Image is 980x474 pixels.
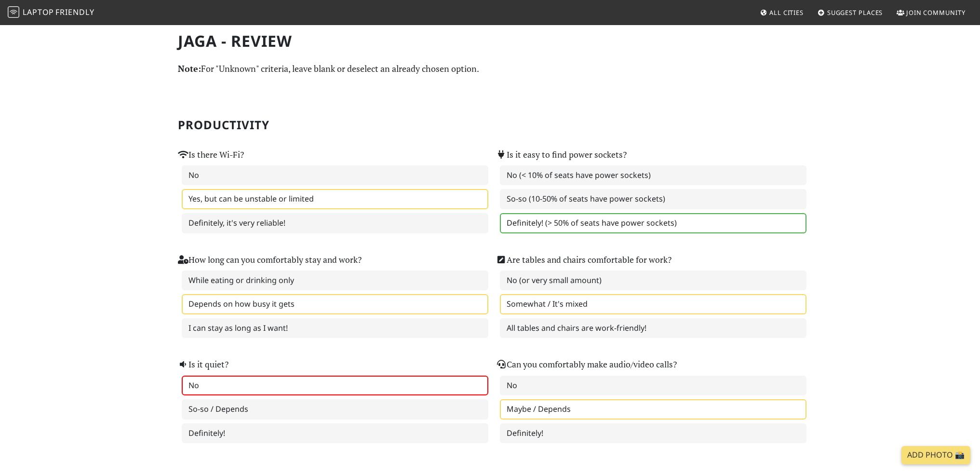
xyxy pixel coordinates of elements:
label: Can you comfortably make audio/video calls? [496,358,677,371]
label: Is there Wi-Fi? [178,148,244,162]
img: LaptopFriendly [8,6,19,18]
label: Depends on how busy it gets [182,294,488,314]
a: Add Photo 📸 [901,446,970,464]
label: No [182,165,488,186]
label: Somewhat / It's mixed [500,294,806,314]
label: Is it quiet? [178,358,228,371]
label: I can stay as long as I want! [182,318,488,339]
label: While eating or drinking only [182,271,488,291]
a: Join Community [893,4,969,21]
label: How long can you comfortably stay and work? [178,253,362,267]
label: No (< 10% of seats have power sockets) [500,165,806,186]
label: Definitely! (> 50% of seats have power sockets) [500,213,806,233]
a: All Cities [756,4,807,21]
label: So-so / Depends [182,399,488,420]
label: No [182,376,488,396]
label: Are tables and chairs comfortable for work? [496,253,671,267]
span: All Cities [769,8,804,17]
label: No [500,376,806,396]
label: All tables and chairs are work-friendly! [500,318,806,339]
label: Definitely! [500,423,806,444]
h2: Productivity [178,118,803,132]
label: Yes, but can be unstable or limited [182,189,488,209]
p: For "Unknown" criteria, leave blank or deselect an already chosen option. [178,62,803,76]
label: Maybe / Depends [500,399,806,420]
span: Friendly [55,7,94,17]
span: Laptop [23,7,54,17]
label: No (or very small amount) [500,271,806,291]
a: Suggest Places [814,4,887,21]
a: LaptopFriendly LaptopFriendly [8,4,94,21]
span: Join Community [906,8,966,17]
label: So-so (10-50% of seats have power sockets) [500,189,806,209]
span: Suggest Places [827,8,883,17]
strong: Note: [178,63,201,74]
label: Is it easy to find power sockets? [496,148,627,162]
label: Definitely, it's very reliable! [182,213,488,233]
label: Definitely! [182,423,488,444]
h1: JAGA - Review [178,32,803,50]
